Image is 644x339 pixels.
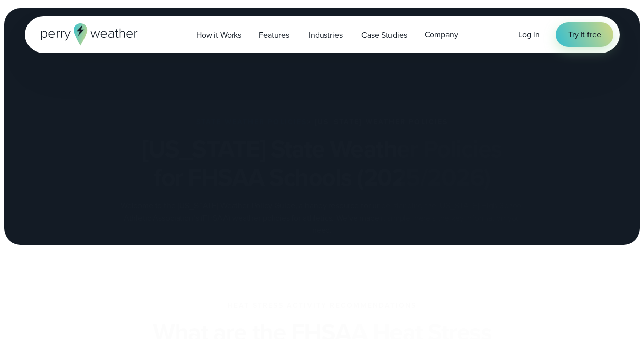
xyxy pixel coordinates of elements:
[196,29,241,41] span: How it Works
[259,29,289,41] span: Features
[556,22,613,47] a: Try it free
[353,24,415,45] a: Case Studies
[425,29,458,41] span: Company
[518,29,540,40] span: Log in
[518,29,540,41] a: Log in
[187,24,250,45] a: How it Works
[568,29,601,41] span: Try it free
[309,29,342,41] span: Industries
[361,29,407,41] span: Case Studies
